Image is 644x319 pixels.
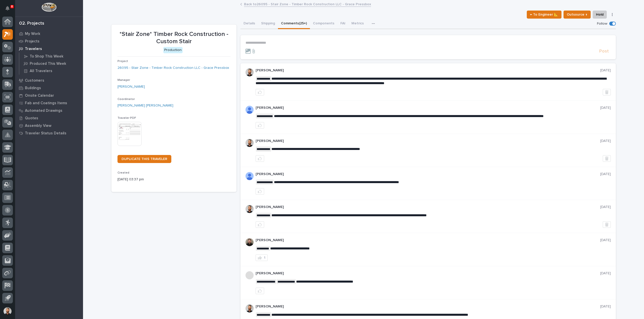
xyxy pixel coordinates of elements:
[25,109,62,113] p: Automated Drawings
[599,48,609,54] span: Post
[256,271,600,276] p: [PERSON_NAME]
[122,157,167,161] span: DUPLICATE THIS TRAVELER
[15,45,83,52] a: Travelers
[593,11,607,19] button: Hold
[600,271,611,276] p: [DATE]
[256,155,264,162] button: like this post
[256,238,600,242] p: [PERSON_NAME]
[25,47,42,51] p: Travelers
[256,304,600,309] p: [PERSON_NAME]
[603,221,611,228] button: Delete post
[256,288,264,294] button: like this post
[278,19,310,29] button: Comments (25+)
[117,84,145,89] a: [PERSON_NAME]
[563,11,591,19] button: Outsource ↑
[25,39,39,44] p: Projects
[19,21,44,26] div: 02. Projects
[246,139,254,147] img: AGNmyxaji213nCK4JzPdPN3H3CMBhXDSA2tJ_sy3UIa5=s96-c
[246,172,254,180] img: AOh14GjpcA6ydKGAvwfezp8OhN30Q3_1BHk5lQOeczEvCIoEuGETHm2tT-JUDAHyqffuBe4ae2BInEDZwLlH3tcCd_oYlV_i4...
[596,12,603,18] span: Hold
[256,188,264,195] button: like this post
[30,62,66,66] p: Produced This Week
[15,84,83,92] a: Buildings
[256,172,600,176] p: [PERSON_NAME]
[15,114,83,122] a: Quotes
[117,117,136,120] span: Traveler PDF
[244,1,371,7] a: Back to26095 - Stair Zone - Timber Rock Construction LLC - Grace Pressbox
[256,205,600,209] p: [PERSON_NAME]
[15,30,83,37] a: My Work
[19,60,83,67] a: Produced This Week
[30,54,63,59] p: To Shop This Week
[15,77,83,84] a: Customers
[600,68,611,73] p: [DATE]
[246,106,254,114] img: AOh14GjpcA6ydKGAvwfezp8OhN30Q3_1BHk5lQOeczEvCIoEuGETHm2tT-JUDAHyqffuBe4ae2BInEDZwLlH3tcCd_oYlV_i4...
[246,68,254,76] img: AGNmyxaji213nCK4JzPdPN3H3CMBhXDSA2tJ_sy3UIa5=s96-c
[600,205,611,209] p: [DATE]
[15,129,83,137] a: Traveler Status Details
[19,67,83,74] a: All Travelers
[246,238,254,246] img: ACg8ocLB2sBq07NhafZLDpfZztpbDqa4HYtD3rBf5LhdHf4k=s96-c
[25,101,67,105] p: Fab and Coatings Items
[348,19,367,29] button: Metrics
[117,98,135,101] span: Coordinator
[597,48,611,54] button: Post
[117,177,230,182] p: [DATE] 03:37 pm
[117,60,128,63] span: Project
[264,256,265,259] div: 1
[25,131,66,136] p: Traveler Status Details
[337,19,348,29] button: FAI
[117,171,129,174] span: Created
[15,92,83,99] a: Onsite Calendar
[256,254,268,261] button: 1
[15,107,83,114] a: Automated Drawings
[603,155,611,162] button: Delete post
[42,3,56,12] img: Workspace Logo
[600,304,611,309] p: [DATE]
[600,172,611,176] p: [DATE]
[25,93,54,98] p: Onsite Calendar
[240,19,258,29] button: Details
[2,306,13,316] button: users-avatar
[25,116,38,121] p: Quotes
[597,22,607,26] p: Follow
[600,106,611,110] p: [DATE]
[117,31,230,45] p: *Stair Zone* Timber Rock Construction - Custom Stair
[15,37,83,45] a: Projects
[600,238,611,242] p: [DATE]
[117,79,130,82] span: Manager
[603,89,611,95] button: Delete post
[256,122,264,129] button: like this post
[567,12,587,18] span: Outsource ↑
[310,19,337,29] button: Components
[19,53,83,60] a: To Shop This Week
[256,68,600,73] p: [PERSON_NAME]
[15,99,83,107] a: Fab and Coatings Items
[2,3,13,14] button: Notifications
[6,6,13,14] div: Notifications8
[25,86,41,90] p: Buildings
[25,124,51,128] p: Assembly View
[256,221,264,228] button: like this post
[30,69,52,73] p: All Travelers
[15,122,83,129] a: Assembly View
[246,304,254,312] img: AGNmyxaji213nCK4JzPdPN3H3CMBhXDSA2tJ_sy3UIa5=s96-c
[256,89,264,95] button: like this post
[11,5,13,8] p: 8
[117,155,171,163] a: DUPLICATE THIS TRAVELER
[25,32,40,36] p: My Work
[246,205,254,213] img: AGNmyxaji213nCK4JzPdPN3H3CMBhXDSA2tJ_sy3UIa5=s96-c
[258,19,278,29] button: Shipping
[600,139,611,143] p: [DATE]
[117,103,173,108] a: [PERSON_NAME] [PERSON_NAME]
[163,47,183,53] div: Production
[117,65,229,71] a: 26095 - Stair Zone - Timber Rock Construction LLC - Grace Pressbox
[256,106,600,110] p: [PERSON_NAME]
[527,11,561,19] button: ← To Engineer 📐
[256,139,600,143] p: [PERSON_NAME]
[530,12,558,18] span: ← To Engineer 📐
[25,78,44,83] p: Customers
